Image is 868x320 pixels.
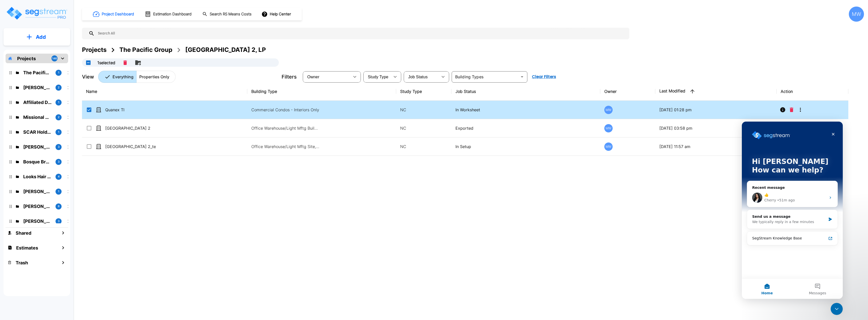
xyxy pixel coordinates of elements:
[82,45,106,54] div: Projects
[82,73,94,81] p: View
[23,99,51,106] p: Affiliated Development
[58,145,60,149] p: 3
[105,107,156,113] p: Quanex TI
[105,144,156,150] p: [GEOGRAPHIC_DATA] 2_template
[16,259,28,266] h1: Trash
[251,125,319,131] p: Office Warehouse/Light Mftg Building, Office Warehouse/Light Mftg Site
[282,73,297,81] p: Filters
[455,125,596,131] p: Exported
[659,107,773,113] p: [DATE] 01:28 pm
[23,203,51,210] p: Arkadiy Yakubov
[604,124,613,132] div: MW
[58,189,59,194] p: 1
[405,70,438,84] div: Select
[451,82,600,101] th: Job Status
[82,82,247,101] th: Name
[400,125,447,131] p: NC
[6,6,68,20] img: Logo
[307,75,319,79] span: Owner
[519,73,526,80] button: Open
[23,158,51,165] p: Bosque Brewery
[23,129,51,135] p: SCAR Holdings
[58,115,60,119] p: 2
[58,100,59,104] p: 1
[788,105,795,115] button: Delete
[600,82,655,101] th: Owner
[185,45,266,54] div: [GEOGRAPHIC_DATA] 2, LP
[408,75,428,79] span: Job Status
[530,72,558,82] button: Clear Filters
[251,144,319,150] p: Office Warehouse/Light Mftg Site, Office Warehouse/Light Mftg Building
[58,85,60,90] p: 2
[23,69,51,76] p: The Pacific Group
[113,74,133,80] p: Everything
[400,107,447,113] p: NC
[36,33,46,41] p: Add
[368,75,388,79] span: Study Type
[23,173,51,180] p: Looks Hair Salon
[52,56,57,61] p: 146
[364,70,390,84] div: Select
[121,58,129,67] button: Delete
[400,144,447,150] p: NC
[98,71,137,83] button: Everything
[83,58,93,68] button: UnSelectAll
[58,174,60,179] p: 4
[23,144,51,150] p: Jon Edenfield
[98,71,176,83] div: Platform
[139,74,169,80] p: Properties Only
[4,30,70,44] button: Add
[143,9,194,19] button: Estimation Dashboard
[260,9,293,19] button: Help Center
[396,82,451,101] th: Study Type
[210,11,252,17] h1: Search RS Means Costs
[16,230,31,236] h1: Shared
[23,188,51,195] p: Rick's Auto and Glass
[119,45,172,54] div: The Pacific Group
[16,244,38,251] h1: Estimates
[455,144,596,150] p: In Setup
[95,28,627,39] input: Search All
[97,60,115,66] p: 1 selected
[659,144,773,150] p: [DATE] 11:57 am
[153,11,192,17] h1: Estimation Dashboard
[742,122,843,299] iframe: Intercom live chat
[102,11,134,17] h1: Project Dashboard
[455,107,596,113] p: In Worksheet
[200,9,254,19] button: Search RS Means Costs
[105,125,156,131] p: [GEOGRAPHIC_DATA] 2
[58,219,60,223] p: 3
[655,82,777,101] th: Last Modified
[604,143,613,151] div: MW
[604,106,613,114] div: MW
[23,114,51,121] p: Missional Group
[23,218,51,225] p: Tony Pope
[659,125,773,131] p: [DATE] 03:58 pm
[251,107,319,113] p: Commercial Condos - Interiors Only
[133,58,143,68] button: Move
[58,130,59,134] p: 1
[453,73,518,80] input: Building Types
[17,55,36,62] p: Projects
[58,160,60,164] p: 3
[247,82,396,101] th: Building Type
[831,303,843,315] iframe: Intercom live chat
[849,7,864,22] div: MW
[91,9,137,20] button: Project Dashboard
